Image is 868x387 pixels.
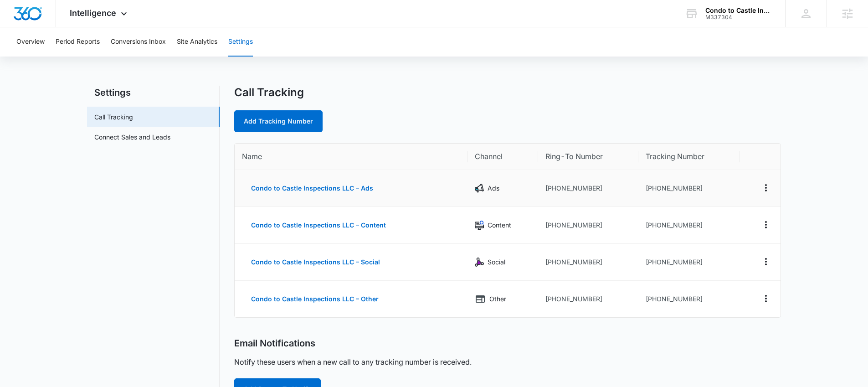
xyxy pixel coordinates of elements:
[228,27,253,57] button: Settings
[538,207,638,244] td: [PHONE_NUMBER]
[488,183,499,193] p: Ads
[234,338,315,349] h2: Email Notifications
[705,14,772,21] div: account id
[475,184,484,193] img: Ads
[94,132,170,142] a: Connect Sales and Leads
[538,170,638,207] td: [PHONE_NUMBER]
[234,110,323,132] a: Add Tracking Number
[638,144,740,170] th: Tracking Number
[234,86,304,99] h1: Call Tracking
[111,27,166,57] button: Conversions Inbox
[638,207,740,244] td: [PHONE_NUMBER]
[87,86,220,99] h2: Settings
[538,244,638,281] td: [PHONE_NUMBER]
[638,244,740,281] td: [PHONE_NUMBER]
[759,217,773,232] button: Actions
[638,281,740,317] td: [PHONE_NUMBER]
[489,294,506,304] p: Other
[538,281,638,317] td: [PHONE_NUMBER]
[70,8,116,18] span: Intelligence
[242,177,382,199] button: Condo to Castle Inspections LLC – Ads
[177,27,217,57] button: Site Analytics
[475,221,484,230] img: Content
[235,144,467,170] th: Name
[94,112,133,122] a: Call Tracking
[759,181,773,195] button: Actions
[488,220,511,230] p: Content
[759,254,773,269] button: Actions
[16,27,45,57] button: Overview
[475,258,484,267] img: Social
[638,170,740,207] td: [PHONE_NUMBER]
[242,251,389,273] button: Condo to Castle Inspections LLC – Social
[242,288,388,310] button: Condo to Castle Inspections LLC – Other
[242,214,395,236] button: Condo to Castle Inspections LLC – Content
[705,7,772,14] div: account name
[538,144,638,170] th: Ring-To Number
[467,144,538,170] th: Channel
[488,257,505,267] p: Social
[759,291,773,306] button: Actions
[234,356,472,367] p: Notify these users when a new call to any tracking number is received.
[56,27,100,57] button: Period Reports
